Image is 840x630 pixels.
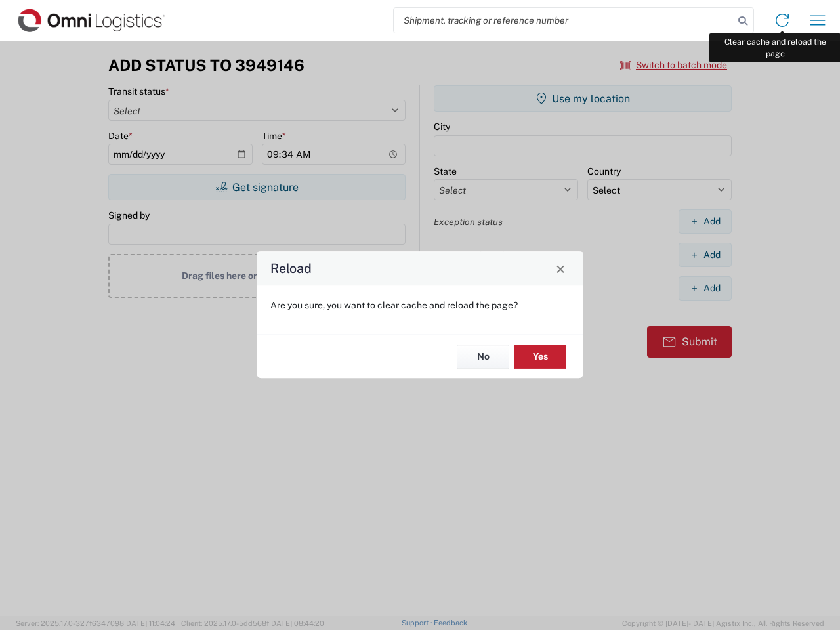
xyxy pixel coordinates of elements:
button: Yes [514,345,566,369]
input: Shipment, tracking or reference number [394,8,734,33]
button: Close [551,259,570,278]
h4: Reload [270,259,312,278]
button: No [457,345,509,369]
p: Are you sure, you want to clear cache and reload the page? [270,299,570,311]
